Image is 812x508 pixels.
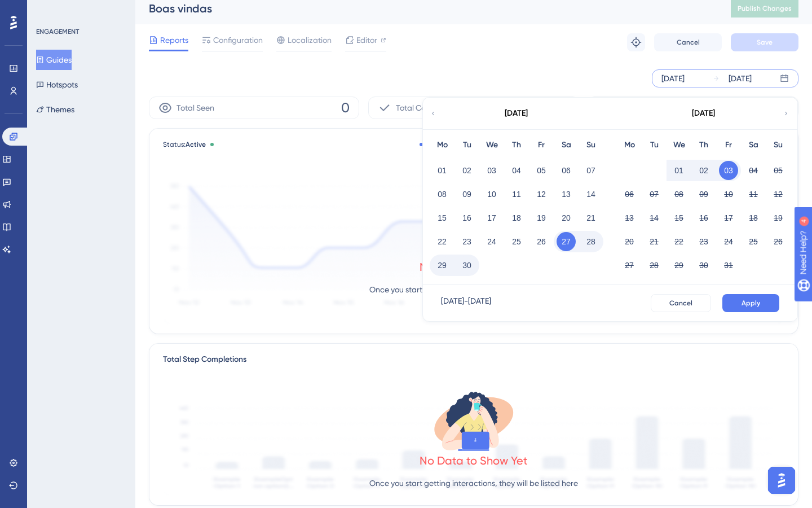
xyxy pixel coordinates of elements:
button: 15 [669,208,689,227]
button: 14 [581,185,601,204]
button: 23 [457,232,476,251]
button: 13 [620,208,639,227]
button: 19 [769,208,788,227]
button: 18 [744,208,763,227]
button: Save [731,33,798,51]
div: Fr [716,138,741,152]
button: Hotspots [36,75,78,95]
button: 30 [457,256,476,275]
span: Reports [160,33,188,47]
div: ENGAGEMENT [36,27,79,36]
button: 08 [433,185,452,204]
button: 23 [694,232,713,251]
button: 02 [694,161,713,180]
span: Status: [163,140,206,149]
div: [DATE] [729,72,752,85]
button: 22 [669,232,689,251]
button: 07 [645,185,664,204]
div: [DATE] [692,107,715,120]
button: 11 [507,185,526,204]
button: 04 [507,161,526,180]
button: 17 [719,208,738,227]
div: Th [691,138,716,152]
button: 22 [433,232,452,251]
button: 10 [719,185,738,204]
span: Cancel [677,38,700,47]
button: 29 [433,256,452,275]
button: 24 [482,232,501,251]
button: 11 [744,185,763,204]
button: 21 [645,232,664,251]
button: 19 [532,208,551,227]
span: Save [757,38,773,47]
button: 01 [433,161,452,180]
button: 10 [482,185,501,204]
div: Sa [554,138,579,152]
button: 07 [581,161,601,180]
button: 27 [557,232,576,251]
span: Need Help? [27,3,70,16]
div: We [479,138,504,152]
button: 17 [482,208,501,227]
button: Apply [722,294,779,312]
button: 09 [457,185,476,204]
div: Total Step Completions [163,353,246,366]
span: Configuration [213,33,263,47]
div: [DATE] - [DATE] [441,294,491,312]
div: No Data to Show Yet [420,259,528,275]
button: 09 [694,185,713,204]
p: Once you start getting interactions, they will be listed here [369,476,578,490]
div: [DATE] [661,72,685,85]
button: 29 [669,256,689,275]
div: Total Seen [420,140,461,149]
button: 31 [719,256,738,275]
button: 26 [532,232,551,251]
button: 21 [581,208,601,227]
button: 16 [694,208,713,227]
div: No Data to Show Yet [420,453,528,468]
div: Mo [430,138,454,152]
div: Su [579,138,603,152]
div: 4 [78,6,82,15]
div: Boas vindas [149,1,703,16]
button: 20 [557,208,576,227]
button: 27 [620,256,639,275]
button: 05 [769,161,788,180]
div: Sa [741,138,766,152]
button: 12 [532,185,551,204]
div: Fr [529,138,554,152]
p: Once you start getting interactions, they will be listed here [369,283,578,296]
button: 30 [694,256,713,275]
button: 26 [769,232,788,251]
span: Active [186,141,206,148]
span: Cancel [669,299,692,308]
button: 12 [769,185,788,204]
button: Guides [36,50,72,70]
span: Total Seen [176,101,214,115]
div: Tu [454,138,479,152]
button: 13 [557,185,576,204]
button: 28 [645,256,664,275]
div: We [667,138,691,152]
button: 14 [645,208,664,227]
span: Editor [356,33,377,47]
span: Localization [288,33,332,47]
div: [DATE] [505,107,528,120]
button: 06 [620,185,639,204]
button: 15 [433,208,452,227]
span: Total Completion [396,101,457,115]
button: Cancel [651,294,711,312]
button: 25 [744,232,763,251]
div: Mo [617,138,642,152]
button: 03 [482,161,501,180]
button: 05 [532,161,551,180]
div: Tu [642,138,667,152]
div: Th [504,138,529,152]
button: 04 [744,161,763,180]
button: 02 [457,161,476,180]
button: 25 [507,232,526,251]
button: 20 [620,232,639,251]
button: 01 [669,161,689,180]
